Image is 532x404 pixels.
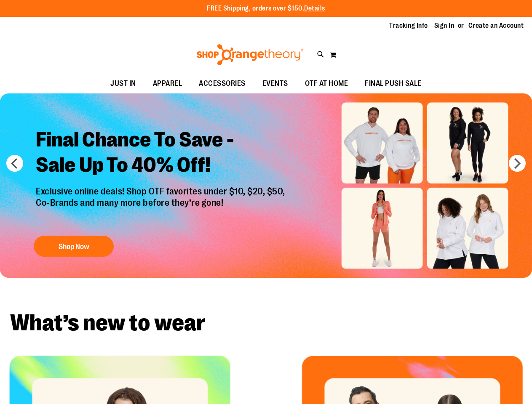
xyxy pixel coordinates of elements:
a: OTF AT HOME [297,74,357,93]
span: EVENTS [262,74,288,93]
h2: What’s new to wear [10,311,522,335]
button: next [509,155,526,172]
a: Tracking Info [389,21,428,30]
img: Shop Orangetheory [195,44,305,65]
a: JUST IN [102,74,144,93]
span: OTF AT HOME [305,74,348,93]
button: prev [6,155,23,172]
a: EVENTS [254,74,297,93]
a: FINAL PUSH SALE [356,74,430,93]
a: Create an Account [468,21,524,30]
span: JUST IN [110,74,136,93]
a: Sign In [434,21,454,30]
span: FINAL PUSH SALE [365,74,422,93]
h2: Final Chance To Save - Sale Up To 40% Off! [29,121,294,186]
a: ACCESSORIES [190,74,254,93]
a: Details [304,5,325,12]
button: Shop Now [34,236,114,257]
p: Exclusive online deals! Shop OTF favorites under $10, $20, $50, Co-Brands and many more before th... [29,186,294,227]
span: APPAREL [153,74,182,93]
span: ACCESSORIES [199,74,246,93]
a: Final Chance To Save -Sale Up To 40% Off! Exclusive online deals! Shop OTF favorites under $10, $... [29,121,294,261]
a: APPAREL [144,74,191,93]
p: FREE Shipping, orders over $150. [207,4,325,13]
